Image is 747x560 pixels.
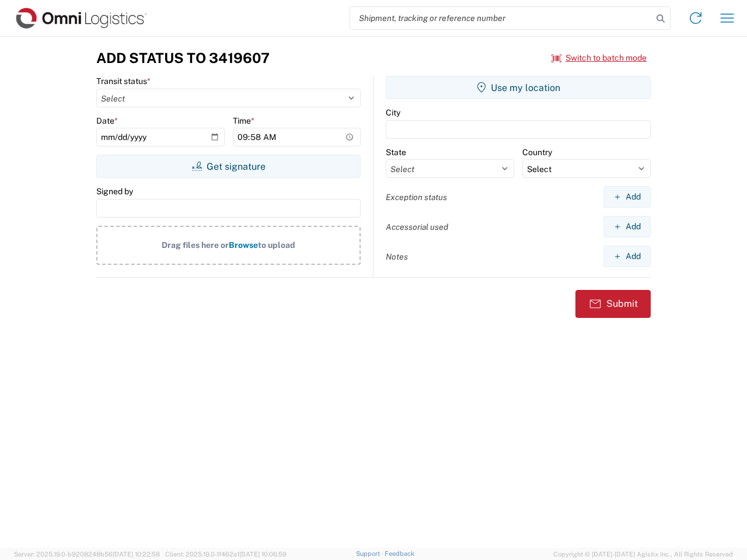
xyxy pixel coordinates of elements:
h3: Add Status to 3419607 [96,50,270,66]
label: Notes [386,251,408,262]
label: Accessorial used [386,222,448,232]
span: Client: 2025.19.0-1f462a1 [165,551,287,558]
span: Drag files here or [162,240,229,250]
label: Country [522,147,552,157]
button: Use my location [386,76,651,99]
label: Date [96,116,118,126]
span: [DATE] 10:06:59 [239,551,287,558]
input: Shipment, tracking or reference number [350,7,652,29]
button: Add [603,246,651,267]
a: Feedback [385,550,414,557]
label: City [386,107,400,118]
span: Browse [229,240,258,250]
a: Support [356,550,385,557]
label: Time [233,116,254,126]
button: Add [603,186,651,208]
span: Server: 2025.19.0-b9208248b56 [14,551,160,558]
button: Add [603,216,651,237]
span: to upload [258,240,295,250]
button: Submit [575,290,651,318]
span: [DATE] 10:22:58 [113,551,160,558]
span: Copyright © [DATE]-[DATE] Agistix Inc., All Rights Reserved [553,549,733,559]
label: State [386,147,406,157]
button: Switch to batch mode [551,48,647,68]
label: Exception status [386,192,447,202]
label: Transit status [96,76,151,86]
button: Get signature [96,155,361,178]
label: Signed by [96,186,133,197]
